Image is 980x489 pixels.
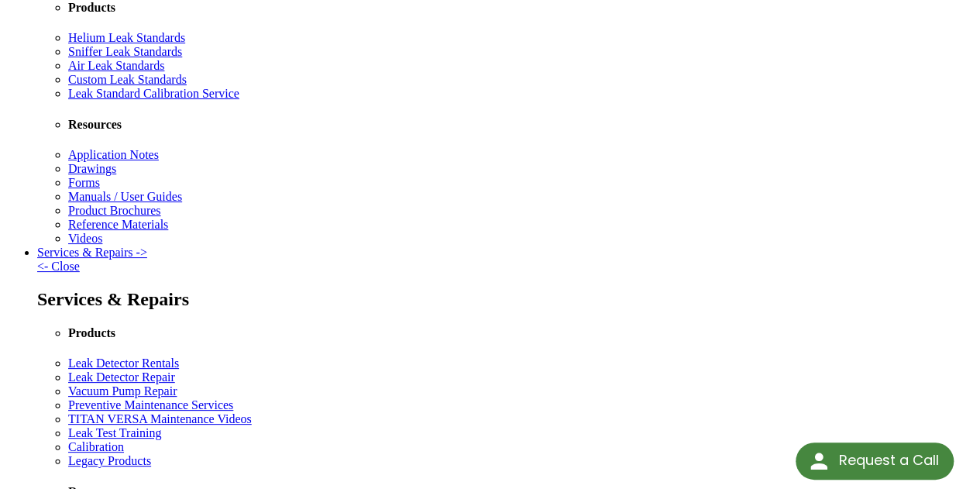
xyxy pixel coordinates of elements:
[68,384,177,398] a: Vacuum Pump Repair
[838,443,938,478] div: Request a Call
[68,412,252,425] a: TITAN VERSA Maintenance Videos
[68,1,974,15] h4: Products
[68,31,185,44] a: Helium Leak Standards
[68,326,974,340] h4: Products
[806,449,831,474] img: round button
[68,204,161,217] a: Product Brochures
[68,162,116,175] a: Drawings
[68,426,161,439] a: Leak Test Training
[796,443,954,480] div: Request a Call
[68,440,124,453] a: Calibration
[68,176,100,189] a: Forms
[37,260,80,273] a: <- Close
[68,59,164,72] a: Air Leak Standards
[68,45,182,58] a: Sniffer Leak Standards
[68,73,187,86] a: Custom Leak Standards
[68,356,179,370] a: Leak Detector Rentals
[68,232,102,245] a: Videos
[37,289,974,310] h2: Services & Repairs
[68,118,974,132] h4: Resources
[68,218,168,231] a: Reference Materials
[68,370,175,384] a: Leak Detector Repair
[68,398,233,412] a: Preventive Maintenance Services
[68,190,182,203] a: Manuals / User Guides
[68,87,239,100] a: Leak Standard Calibration Service
[68,148,159,161] a: Application Notes
[37,246,147,259] a: Services & Repairs ->
[68,454,151,467] a: Legacy Products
